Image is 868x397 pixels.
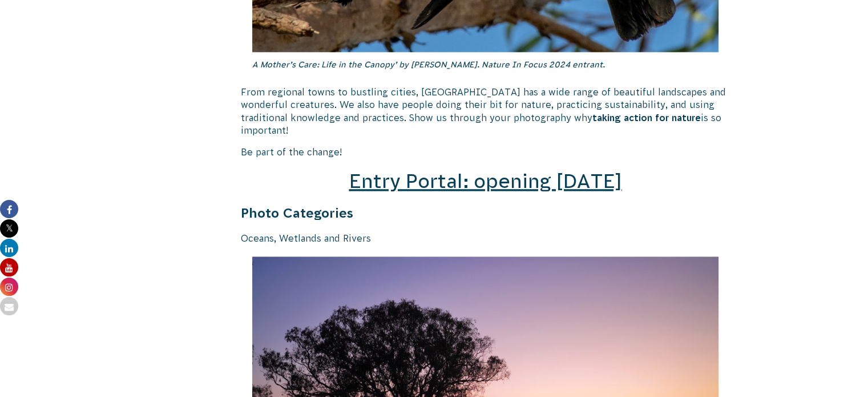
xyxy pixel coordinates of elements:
a: Entry Portal: opening [DATE] [349,170,621,192]
p: Be part of the change! [241,146,730,158]
strong: taking action for nature [592,113,701,123]
em: A Mother’s Care: Life in the Canopy’ by [PERSON_NAME]. Nature In Focus 2024 entrant. [252,60,605,69]
p: From regional towns to bustling cities, [GEOGRAPHIC_DATA] has a wide range of beautiful landscape... [241,86,730,137]
strong: Photo Categories [241,206,353,220]
p: Oceans, Wetlands and Rivers [241,232,730,244]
